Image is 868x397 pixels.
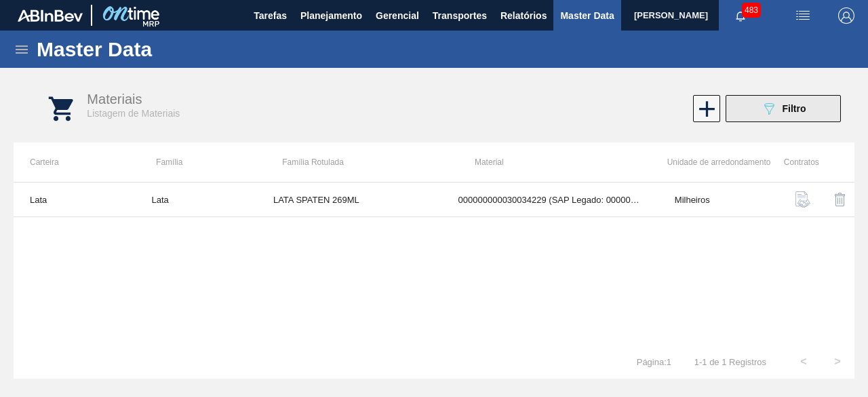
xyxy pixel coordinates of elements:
[257,183,442,217] td: LATA SPATEN 269ML
[14,183,135,217] td: Lata
[824,183,854,216] div: Desabilitar Material
[87,108,180,119] span: Listagem de Materiais
[832,191,848,208] img: delete-icon
[795,191,811,208] img: contract-icon
[795,7,811,24] img: userActions
[692,95,719,122] div: Habilitar Material
[135,183,256,217] td: Lata
[300,7,362,24] span: Planejamento
[14,143,140,182] th: Carteira
[560,7,614,24] span: Master Data
[140,143,266,182] th: Família
[254,7,287,24] span: Tarefas
[719,6,762,25] button: Notificações
[821,345,854,379] button: >
[651,143,777,182] th: Unidade de arredondamento
[787,183,819,216] button: contract-icon
[692,357,766,367] span: 1 - 1 de 1 Registros
[787,345,821,379] button: <
[433,7,487,24] span: Transportes
[719,95,848,122] div: Filtrar Material
[458,143,651,182] th: Material
[824,183,856,216] button: delete-icon
[500,7,547,24] span: Relatórios
[777,143,816,182] th: Contratos
[87,92,142,107] span: Materiais
[376,7,419,24] span: Gerencial
[637,357,671,367] span: Página : 1
[726,95,841,122] button: Filtro
[37,41,277,57] h1: Master Data
[742,3,761,18] span: 483
[442,183,658,217] td: 000000000030034229 (SAP Legado: 000000000050847071) - LATA AL SPATEN 269ML SLK BRILHO
[658,183,780,217] td: Milheiros
[18,10,83,22] img: TNhmsLtSVTkK8tSr43FrP2fwEKptu5GPRR3wAAAABJRU5ErkJggg==
[838,7,854,24] img: Logout
[787,183,817,216] div: Buscar Contratos Material
[783,103,806,114] span: Filtro
[266,143,458,182] th: Família Rotulada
